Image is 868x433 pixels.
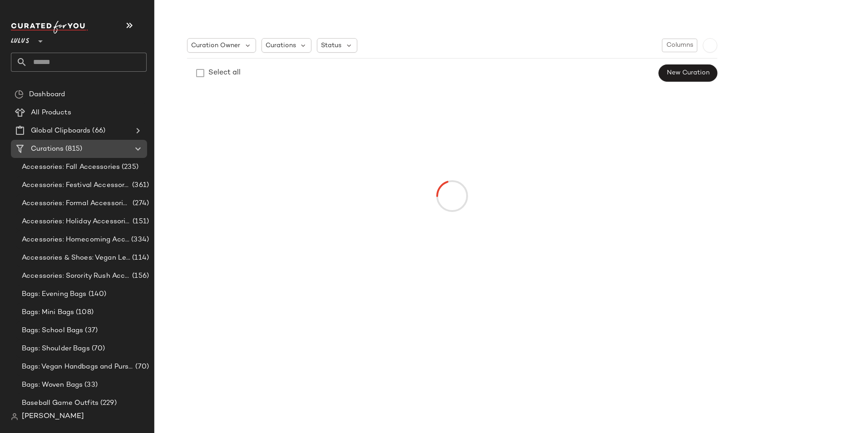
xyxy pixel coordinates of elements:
span: Curations [266,41,296,50]
span: Lulus [11,31,30,47]
div: Select all [208,68,241,79]
span: (815) [64,144,82,154]
span: New Curation [666,69,710,77]
span: (70) [90,344,105,354]
img: svg%3e [15,90,24,99]
span: Baseball Game Outfits [22,398,99,408]
span: Bags: Vegan Handbags and Purses [22,362,133,372]
span: All Products [31,108,71,118]
span: Accessories: Festival Accessories [22,180,130,191]
span: (37) [83,325,98,336]
span: Accessories: Formal Accessories [22,198,131,209]
span: (156) [130,271,149,281]
span: (229) [99,398,117,408]
span: Curations [31,144,64,154]
span: Accessories: Fall Accessories [22,162,120,172]
span: (361) [130,180,149,191]
span: Bags: Woven Bags [22,380,83,390]
span: Accessories: Homecoming Accessories [22,235,129,245]
span: Bags: Mini Bags [22,307,74,318]
span: Dashboard [29,89,65,100]
button: New Curation [659,64,717,82]
span: Columns [666,42,693,49]
span: (108) [74,307,94,318]
span: Status [321,41,341,50]
span: (140) [87,289,107,300]
span: Bags: Shoulder Bags [22,344,90,354]
span: (70) [133,362,149,372]
span: (151) [131,216,149,227]
span: Accessories: Holiday Accessories [22,216,131,227]
button: Columns [662,39,697,52]
span: Bags: Evening Bags [22,289,87,300]
span: [PERSON_NAME] [22,411,84,422]
span: (33) [83,380,98,390]
span: Accessories: Sorority Rush Accessories [22,271,130,281]
span: (235) [120,162,138,172]
span: Curation Owner [191,41,240,50]
span: (334) [129,235,149,245]
span: Global Clipboards [31,126,90,136]
img: svg%3e [11,413,18,420]
span: Accessories & Shoes: Vegan Leather [22,253,130,263]
span: (66) [90,126,105,136]
img: cfy_white_logo.C9jOOHJF.svg [11,21,88,34]
span: (114) [130,253,149,263]
span: Bags: School Bags [22,325,83,336]
span: (274) [131,198,149,209]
